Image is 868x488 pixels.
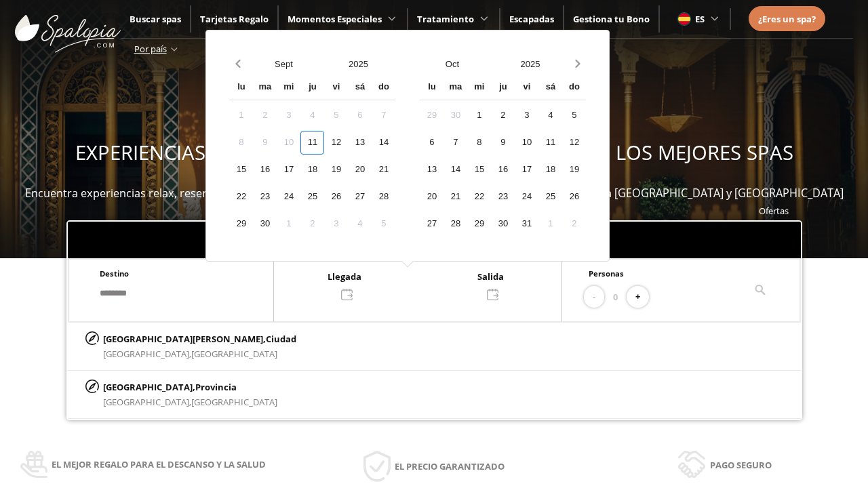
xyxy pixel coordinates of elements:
[324,212,348,236] div: 3
[300,158,324,182] div: 18
[348,104,372,127] div: 6
[759,205,789,217] a: Ofertas
[420,158,443,182] div: 13
[515,212,538,236] div: 31
[324,76,348,100] div: vi
[253,158,277,182] div: 16
[491,212,515,236] div: 30
[266,333,296,345] span: Ciudad
[443,212,467,236] div: 28
[277,212,300,236] div: 1
[420,212,443,236] div: 27
[562,131,586,155] div: 12
[300,104,324,127] div: 4
[443,185,467,209] div: 21
[372,185,395,209] div: 28
[253,76,277,100] div: ma
[348,212,372,236] div: 4
[395,459,505,474] span: El precio garantizado
[253,212,277,236] div: 30
[372,76,395,100] div: do
[515,185,538,209] div: 24
[589,268,624,279] span: Personas
[300,131,324,155] div: 11
[515,158,538,182] div: 17
[300,76,324,100] div: ju
[569,52,586,76] button: Next month
[229,185,253,209] div: 22
[130,13,181,25] a: Buscar spas
[467,212,491,236] div: 29
[573,13,650,25] a: Gestiona tu Bono
[134,43,167,55] span: Por país
[509,13,554,25] span: Escapadas
[467,104,491,127] div: 1
[277,76,300,100] div: mi
[253,104,277,127] div: 2
[348,158,372,182] div: 20
[52,457,266,472] span: El mejor regalo para el descanso y la salud
[538,158,562,182] div: 18
[467,76,491,100] div: mi
[300,185,324,209] div: 25
[324,131,348,155] div: 12
[467,131,491,155] div: 8
[538,185,562,209] div: 25
[491,158,515,182] div: 16
[191,396,277,408] span: [GEOGRAPHIC_DATA]
[321,52,395,76] button: Open years overlay
[103,396,191,408] span: [GEOGRAPHIC_DATA],
[372,212,395,236] div: 5
[372,131,395,155] div: 14
[538,104,562,127] div: 4
[253,131,277,155] div: 9
[413,52,491,76] button: Open months overlay
[420,104,443,127] div: 29
[758,12,816,26] a: ¿Eres un spa?
[420,104,586,236] div: Calendar days
[613,289,618,304] span: 0
[420,131,443,155] div: 6
[443,158,467,182] div: 14
[229,158,253,182] div: 15
[348,76,372,100] div: sá
[103,380,277,394] p: [GEOGRAPHIC_DATA],
[562,76,586,100] div: do
[420,76,586,236] div: Calendar wrapper
[348,131,372,155] div: 13
[195,381,237,393] span: Provincia
[443,104,467,127] div: 30
[324,104,348,127] div: 5
[562,185,586,209] div: 26
[372,104,395,127] div: 7
[443,76,467,100] div: ma
[324,158,348,182] div: 19
[515,104,538,127] div: 3
[348,185,372,209] div: 27
[324,185,348,209] div: 26
[15,1,121,53] img: ImgLogoSpalopia.BvClDcEz.svg
[200,13,269,25] a: Tarjetas Regalo
[491,104,515,127] div: 2
[229,104,395,236] div: Calendar days
[277,104,300,127] div: 3
[277,185,300,209] div: 24
[229,76,395,236] div: Calendar wrapper
[562,158,586,182] div: 19
[515,76,538,100] div: vi
[75,139,793,166] span: EXPERIENCIAS WELLNESS PARA REGALAR Y DISFRUTAR EN LOS MEJORES SPAS
[100,268,129,279] span: Destino
[467,158,491,182] div: 15
[443,131,467,155] div: 7
[277,131,300,155] div: 10
[515,131,538,155] div: 10
[491,185,515,209] div: 23
[538,212,562,236] div: 1
[710,457,772,472] span: Pago seguro
[562,104,586,127] div: 5
[229,104,253,127] div: 1
[191,348,277,360] span: [GEOGRAPHIC_DATA]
